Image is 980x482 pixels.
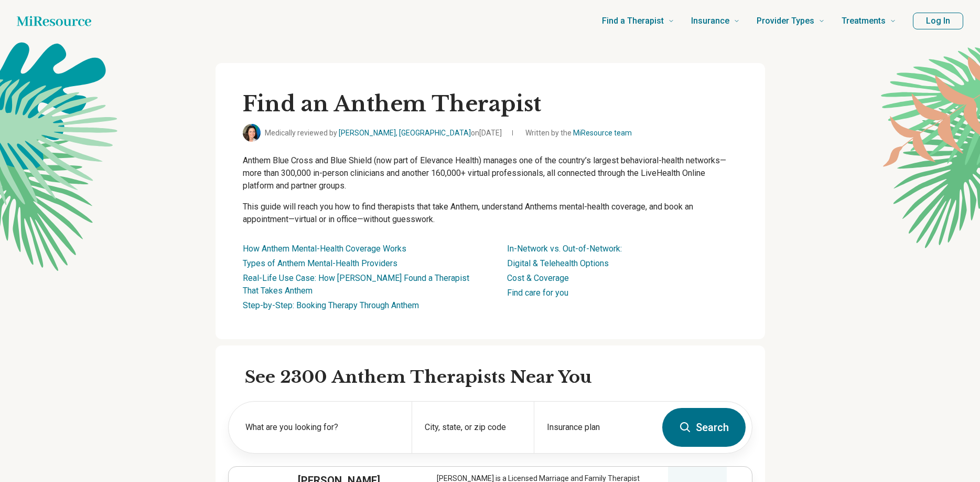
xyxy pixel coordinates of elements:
[842,14,886,28] span: Treatments
[471,129,502,137] span: on [DATE]
[245,421,399,434] label: What are you looking for?
[243,244,406,254] a: How Anthem Mental-Health Coverage Works
[757,14,814,28] span: Provider Types
[691,14,729,28] span: Insurance
[913,13,963,29] button: Log In
[243,154,738,192] p: Anthem Blue Cross and Blue Shield (now part of Elevance Health) manages one of the country’s larg...
[243,201,738,226] p: This guide will reach you how to find therapists that take Anthem, understand Anthems mental-heal...
[662,408,746,447] button: Search
[507,258,609,268] a: Digital & Telehealth Options
[602,14,664,28] span: Find a Therapist
[243,258,397,268] a: Types of Anthem Mental-Health Providers
[507,288,568,298] a: Find care for you
[265,128,502,139] span: Medically reviewed by
[507,244,622,254] a: In-Network vs. Out-of-Network:
[339,129,471,137] a: [PERSON_NAME], [GEOGRAPHIC_DATA]
[245,366,752,389] h2: See 2300 Anthem Therapists Near You
[243,90,738,118] h1: Find an Anthem Therapist
[243,300,419,310] a: Step-by-Step: Booking Therapy Through Anthem
[243,273,469,296] a: Real-Life Use Case: How [PERSON_NAME] Found a Therapist That Takes Anthem
[573,129,632,137] a: MiResource team
[507,273,569,283] a: Cost & Coverage
[525,128,632,139] span: Written by the
[17,11,91,32] a: Home page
